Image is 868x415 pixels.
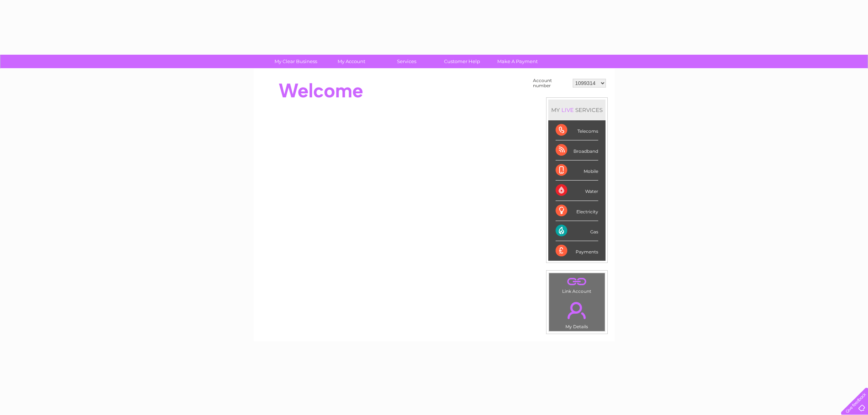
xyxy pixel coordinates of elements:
[551,275,603,288] a: .
[548,100,606,120] div: MY SERVICES
[549,296,605,331] td: My Details
[556,160,598,181] div: Mobile
[556,140,598,160] div: Broadband
[556,120,598,140] div: Telecoms
[556,181,598,201] div: Water
[556,221,598,241] div: Gas
[432,55,492,68] a: Customer Help
[531,76,571,90] td: Account number
[560,106,575,113] div: LIVE
[377,55,437,68] a: Services
[556,241,598,261] div: Payments
[321,55,381,68] a: My Account
[549,273,605,296] td: Link Account
[487,55,548,68] a: Make A Payment
[266,55,326,68] a: My Clear Business
[556,201,598,221] div: Electricity
[551,298,603,323] a: .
